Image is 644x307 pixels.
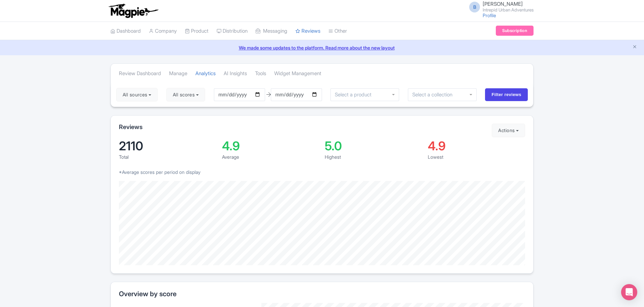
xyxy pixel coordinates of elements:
[195,64,216,83] a: Analytics
[465,1,534,12] a: B [PERSON_NAME] Intrepid Urban Adventures
[119,290,525,298] h2: Overview by score
[185,22,208,40] a: Product
[116,88,158,101] button: All sources
[328,22,347,40] a: Other
[217,22,248,40] a: Distribution
[256,22,287,40] a: Messaging
[483,1,523,7] span: [PERSON_NAME]
[325,140,422,152] div: 5.0
[428,140,525,152] div: 4.9
[621,284,637,300] div: Open Intercom Messenger
[119,168,525,176] p: *Average scores per period on display
[469,2,480,12] span: B
[149,22,177,40] a: Company
[119,124,142,130] h2: Reviews
[483,12,496,18] a: Profile
[119,153,217,160] div: Total
[119,140,217,152] div: 2110
[169,64,187,83] a: Manage
[496,26,534,36] a: Subscription
[107,3,159,18] img: logo-ab69f6fb50320c5b225c76a69d11143b.png
[4,44,640,51] a: We made some updates to the platform. Read more about the new layout
[483,8,534,12] small: Intrepid Urban Adventures
[224,64,247,83] a: AI Insights
[222,140,320,152] div: 4.9
[166,88,205,101] button: All scores
[412,92,457,98] input: Select a collection
[119,64,161,83] a: Review Dashboard
[274,64,321,83] a: Widget Management
[255,64,266,83] a: Tools
[110,22,141,40] a: Dashboard
[325,153,422,160] div: Highest
[492,124,525,137] button: Actions
[485,88,528,101] input: Filter reviews
[222,153,320,160] div: Average
[335,92,375,98] input: Select a product
[428,153,525,160] div: Lowest
[632,43,637,51] button: Close announcement
[295,22,320,40] a: Reviews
